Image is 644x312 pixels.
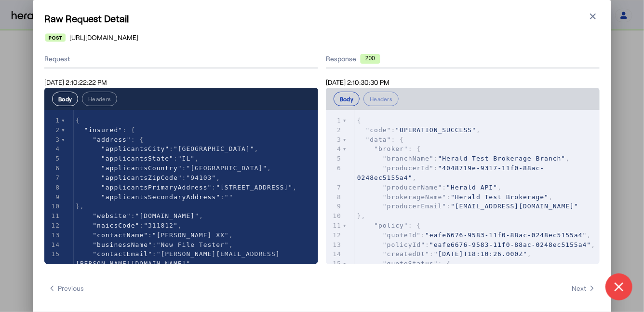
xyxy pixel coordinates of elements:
text: 200 [365,55,375,62]
div: 1 [326,116,343,125]
span: : , [76,184,297,191]
span: "IL" [178,155,195,162]
div: 10 [326,211,343,221]
div: 1 [44,116,61,125]
span: : , [357,250,532,258]
div: 8 [326,192,343,202]
span: "businessName" [93,241,152,248]
span: : , [76,250,280,267]
span: "contactEmail" [93,250,152,258]
span: "producerEmail" [383,203,446,210]
span: "applicantsSecondaryAddress" [101,193,220,201]
div: 7 [44,173,61,183]
div: 11 [326,221,343,231]
span: "applicantsZipCode" [101,174,182,181]
span: "applicantsCountry" [101,164,182,172]
div: 15 [44,249,61,259]
span: "website" [93,212,131,219]
span: : { [357,222,421,229]
span: : , [76,222,182,229]
button: Headers [363,92,399,106]
div: 6 [44,163,61,173]
div: 11 [44,211,61,221]
h1: Raw Request Detail [44,12,600,25]
span: "New File Tester" [157,241,229,248]
span: "policyId" [383,241,425,248]
span: : { [357,145,421,152]
span: "naicsCode" [93,222,139,229]
div: 4 [326,144,343,154]
span: "[PERSON_NAME] XX" [152,231,229,239]
span: "311812" [144,222,178,229]
span: }, [76,203,84,210]
button: Next [568,280,600,297]
span: : [357,203,578,210]
span: "producerId" [383,164,434,172]
span: : , [357,126,481,134]
span: : , [357,155,570,162]
span: "[GEOGRAPHIC_DATA]" [174,145,255,152]
span: { [357,117,362,124]
div: 2 [44,125,61,135]
span: : { [76,126,135,134]
span: "Herald Test Brokerage" [451,193,549,201]
span: }, [357,212,366,219]
div: 5 [44,154,61,163]
div: 12 [326,231,343,240]
span: : { [76,136,144,143]
span: "Herald Test Brokerage Branch" [438,155,566,162]
span: [URL][DOMAIN_NAME] [69,33,138,42]
span: "[PERSON_NAME][EMAIL_ADDRESS][PERSON_NAME][DOMAIN_NAME]" [76,250,280,267]
span: "[DOMAIN_NAME]" [135,212,199,219]
span: [DATE] 2:10:22:22 PM [44,78,107,86]
button: Body [334,92,360,106]
span: "[GEOGRAPHIC_DATA]" [187,164,268,172]
div: 8 [44,183,61,192]
div: 14 [44,240,61,250]
span: : , [357,241,595,248]
span: "insured" [84,126,122,134]
span: "[STREET_ADDRESS]" [216,184,293,191]
span: : , [357,193,553,201]
div: 13 [44,231,61,240]
span: "OPERATION_SUCCESS" [395,126,476,134]
div: 3 [326,135,343,145]
span: : , [76,155,199,162]
span: "applicantsCity" [101,145,169,152]
div: 7 [326,183,343,192]
span: "policy" [374,222,408,229]
span: : , [357,231,591,239]
span: : , [357,164,544,181]
span: "eafe6676-9583-11f0-88ac-0248ec5155a4" [425,231,587,239]
span: { [76,117,80,124]
span: "broker" [374,145,408,152]
span: "eafe6676-9583-11f0-88ac-0248ec5155a4" [429,241,591,248]
div: 14 [326,249,343,259]
span: : { [357,136,404,143]
div: 5 [326,154,343,163]
div: 12 [44,221,61,231]
span: Previous [48,284,84,293]
span: "94103" [187,174,216,181]
span: "contactName" [93,231,148,239]
div: 3 [44,135,61,145]
span: : , [76,145,259,152]
div: 4 [44,144,61,154]
span: "quoteId" [383,231,421,239]
div: 13 [326,240,343,250]
button: Headers [82,92,117,106]
span: : [76,193,233,201]
button: Previous [44,280,88,297]
button: Body [52,92,78,106]
span: "[DATE]T18:10:26.000Z" [434,250,527,258]
span: "producerName" [383,184,443,191]
div: 9 [44,192,61,202]
span: "applicantsPrimaryAddress" [101,184,212,191]
div: 15 [326,259,343,269]
span: "" [225,193,233,201]
span: : { [357,260,451,267]
div: 6 [326,163,343,173]
span: : , [357,184,502,191]
span: "createdDt" [383,250,429,258]
span: Next [572,284,596,293]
